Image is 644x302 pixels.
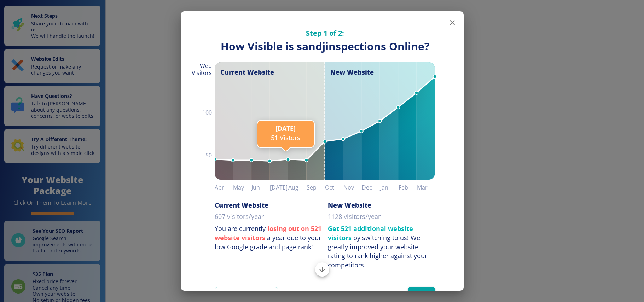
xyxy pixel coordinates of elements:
[315,262,329,277] button: Scroll to bottom
[307,182,325,192] h6: Sep
[417,182,435,192] h6: Mar
[399,182,417,192] h6: Feb
[270,182,288,192] h6: [DATE]
[215,224,321,242] strong: losing out on 521 website visitors
[215,201,268,209] h6: Current Website
[328,224,413,242] strong: Get 521 additional website visitors
[288,182,307,192] h6: Aug
[343,182,362,192] h6: Nov
[215,287,278,302] a: View Graph Details
[215,212,264,221] p: 607 visitors/year
[325,182,343,192] h6: Oct
[328,224,435,270] p: by switching to us!
[328,212,381,221] p: 1128 visitors/year
[251,182,270,192] h6: Jun
[215,182,233,192] h6: Apr
[233,182,251,192] h6: May
[328,201,371,209] h6: New Website
[215,224,322,251] p: You are currently a year due to your low Google grade and page rank!
[408,287,435,302] button: Next
[380,182,399,192] h6: Jan
[362,182,380,192] h6: Dec
[328,233,427,269] div: We greatly improved your website rating to rank higher against your competitors.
